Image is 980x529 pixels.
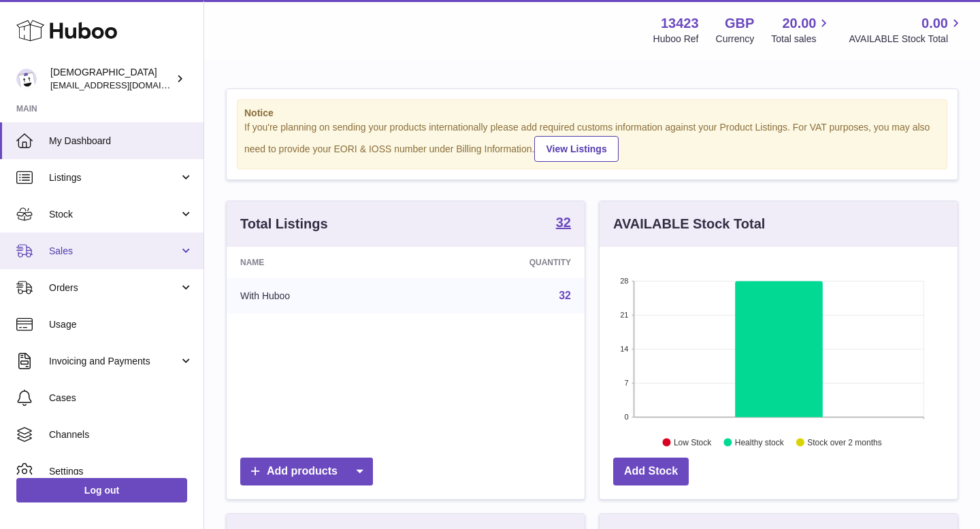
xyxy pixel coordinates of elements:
a: Add Stock [613,458,689,485]
text: Stock over 2 months [807,437,881,447]
div: [DEMOGRAPHIC_DATA] [50,66,173,92]
a: 20.00 Total sales [771,14,832,46]
span: Settings [49,465,193,478]
span: Listings [49,171,179,184]
text: 28 [620,277,628,285]
span: My Dashboard [49,135,193,148]
strong: 13423 [661,14,699,33]
div: Currency [716,33,755,46]
text: 7 [624,379,628,387]
text: 21 [620,311,628,319]
img: olgazyuz@outlook.com [16,69,37,89]
span: Orders [49,281,179,294]
th: Name [227,247,415,278]
div: Huboo Ref [653,33,699,46]
span: 0.00 [921,14,948,33]
span: 20.00 [782,14,816,33]
span: Channels [49,428,193,441]
span: Usage [49,318,193,331]
strong: Notice [244,107,940,120]
a: 0.00 AVAILABLE Stock Total [849,14,964,46]
span: Sales [49,245,179,258]
a: 32 [556,216,571,232]
td: With Huboo [227,278,415,313]
a: View Listings [534,136,618,162]
span: Stock [49,208,179,221]
span: AVAILABLE Stock Total [849,33,964,46]
span: Total sales [771,33,832,46]
strong: 32 [556,216,571,229]
span: Cases [49,392,193,405]
text: 0 [624,413,628,421]
strong: GBP [725,14,754,33]
a: Log out [16,478,187,502]
text: Healthy stock [735,437,785,447]
h3: Total Listings [240,215,328,233]
th: Quantity [415,247,585,278]
a: Add products [240,458,373,485]
text: Low Stock [674,437,712,447]
text: 14 [620,345,628,353]
div: If you're planning on sending your products internationally please add required customs informati... [244,121,940,162]
span: Invoicing and Payments [49,355,179,368]
a: 32 [559,290,571,301]
span: [EMAIL_ADDRESS][DOMAIN_NAME] [50,80,200,90]
h3: AVAILABLE Stock Total [613,215,765,233]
